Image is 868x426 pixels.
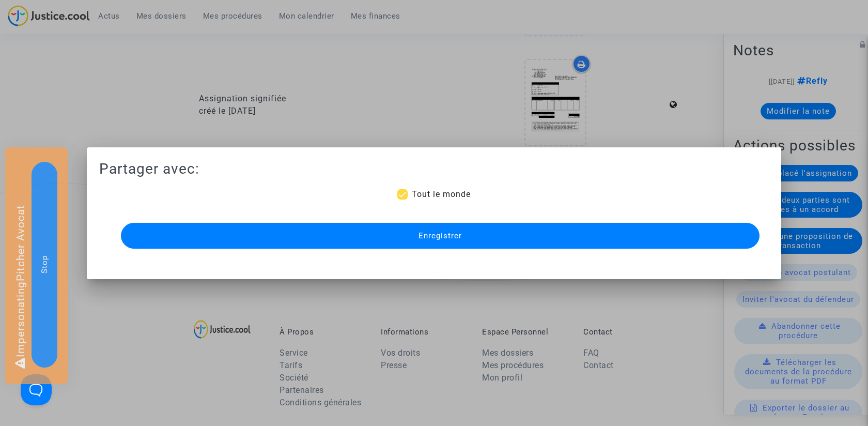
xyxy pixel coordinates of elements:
button: Enregistrer [121,223,760,249]
span: Tout le monde [412,189,471,199]
div: Impersonating [5,147,68,384]
span: Enregistrer [419,231,462,240]
iframe: Help Scout Beacon - Open [21,374,52,405]
span: Stop [40,255,49,273]
h2: Partager avec: [99,160,769,178]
